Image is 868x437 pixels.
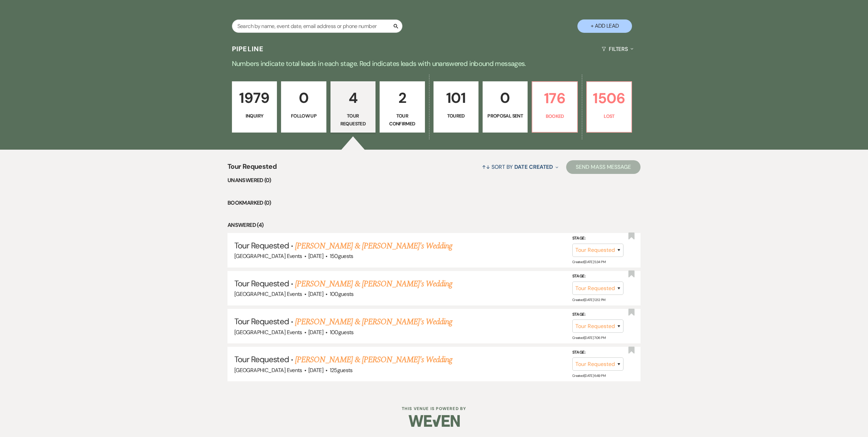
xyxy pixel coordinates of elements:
[335,112,371,127] p: Tour Requested
[536,87,573,110] p: 176
[572,298,605,302] span: Created: [DATE] 12:12 PM
[308,252,323,260] span: [DATE]
[572,235,623,242] label: Stage:
[330,290,354,298] span: 100 guests
[281,81,326,133] a: 0Follow Up
[591,87,627,110] p: 1506
[599,40,636,58] button: Filters
[335,86,371,109] p: 4
[227,199,641,207] li: Bookmarked (0)
[380,81,425,133] a: 2Tour Confirmed
[236,112,273,120] p: Inquiry
[285,112,322,120] p: Follow Up
[308,290,323,298] span: [DATE]
[227,161,277,176] span: Tour Requested
[234,278,289,289] span: Tour Requested
[586,81,632,133] a: 1506Lost
[295,354,453,366] a: [PERSON_NAME] & [PERSON_NAME]'s Wedding
[232,44,264,54] h3: Pipeline
[232,19,402,33] input: Search by name, event date, email address or phone number
[514,163,553,170] span: Date Created
[227,221,641,230] li: Answered (4)
[438,112,474,120] p: Toured
[234,290,302,298] span: [GEOGRAPHIC_DATA] Events
[572,349,623,356] label: Stage:
[433,81,479,133] a: 101Toured
[330,252,353,260] span: 150 guests
[591,112,627,120] p: Lost
[487,86,523,109] p: 0
[409,409,460,433] img: Weven Logo
[227,176,641,185] li: Unanswered (0)
[438,86,474,109] p: 101
[234,316,289,327] span: Tour Requested
[566,160,641,174] button: Send Mass Message
[572,273,623,280] label: Stage:
[532,81,577,133] a: 176Booked
[479,158,561,176] button: Sort By Date Created
[236,86,273,109] p: 1979
[234,367,302,374] span: [GEOGRAPHIC_DATA] Events
[330,329,354,336] span: 100 guests
[234,329,302,336] span: [GEOGRAPHIC_DATA] Events
[234,252,302,260] span: [GEOGRAPHIC_DATA] Events
[536,112,573,120] p: Booked
[295,278,453,290] a: [PERSON_NAME] & [PERSON_NAME]'s Wedding
[572,373,605,378] span: Created: [DATE] 6:49 PM
[483,81,528,133] a: 0Proposal Sent
[295,316,453,328] a: [PERSON_NAME] & [PERSON_NAME]'s Wedding
[572,336,605,340] span: Created: [DATE] 7:06 PM
[234,354,289,365] span: Tour Requested
[234,240,289,251] span: Tour Requested
[295,240,453,252] a: [PERSON_NAME] & [PERSON_NAME]'s Wedding
[330,367,353,374] span: 125 guests
[189,58,680,69] p: Numbers indicate total leads in each stage. Red indicates leads with unanswered inbound messages.
[330,81,376,133] a: 4Tour Requested
[232,81,277,133] a: 1979Inquiry
[487,112,523,120] p: Proposal Sent
[572,260,605,264] span: Created: [DATE] 5:34 PM
[285,86,322,109] p: 0
[308,367,323,374] span: [DATE]
[572,311,623,318] label: Stage:
[577,19,632,33] button: + Add Lead
[384,86,420,109] p: 2
[384,112,420,127] p: Tour Confirmed
[308,329,323,336] span: [DATE]
[482,163,490,170] span: ↑↓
